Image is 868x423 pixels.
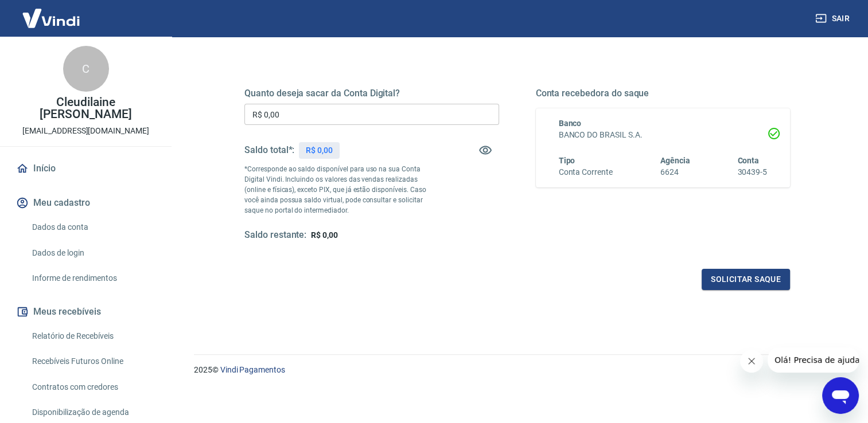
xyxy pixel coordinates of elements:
[559,166,613,178] h6: Conta Corrente
[740,350,763,373] iframe: Fechar mensagem
[559,129,768,141] h6: BANCO DO BRASIL S.A.
[194,364,840,376] p: 2025 ©
[244,229,306,241] h5: Saldo restante:
[311,230,338,240] span: R$ 0,00
[244,88,499,99] h5: Quanto deseja sacar da Conta Digital?
[813,8,854,29] button: Sair
[28,350,158,373] a: Recebíveis Futuros Online
[22,125,149,137] p: [EMAIL_ADDRESS][DOMAIN_NAME]
[63,46,109,92] div: C
[536,88,791,99] h5: Conta recebedora do saque
[14,1,88,36] img: Vindi
[28,267,158,290] a: Informe de rendimentos
[660,166,690,178] h6: 6624
[14,299,158,324] button: Meus recebíveis
[306,144,333,156] p: R$ 0,00
[244,164,435,216] p: *Corresponde ao saldo disponível para uso na sua Conta Digital Vindi. Incluindo os valores das ve...
[28,324,158,348] a: Relatório de Recebíveis
[9,96,162,120] p: Cleudilaine [PERSON_NAME]
[737,156,759,165] span: Conta
[559,119,582,128] span: Banco
[559,156,575,165] span: Tipo
[822,377,859,414] iframe: Botão para abrir a janela de mensagens
[28,375,158,399] a: Contratos com credores
[244,144,294,156] h5: Saldo total*:
[28,216,158,239] a: Dados da conta
[768,347,859,373] iframe: Mensagem da empresa
[14,190,158,216] button: Meu cadastro
[702,269,790,290] button: Solicitar saque
[220,365,285,374] a: Vindi Pagamentos
[7,8,96,17] span: Olá! Precisa de ajuda?
[737,166,767,178] h6: 30439-5
[14,156,158,181] a: Início
[28,241,158,265] a: Dados de login
[660,156,690,165] span: Agência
